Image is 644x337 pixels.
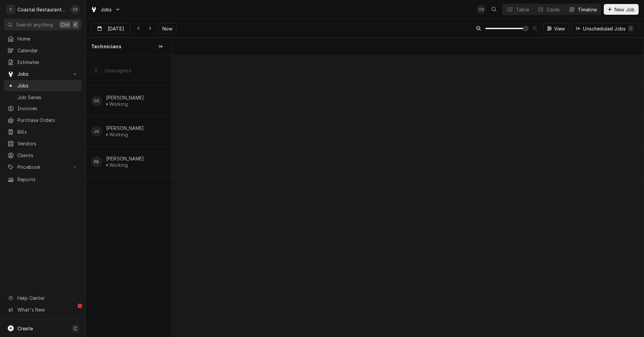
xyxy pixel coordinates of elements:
[489,4,499,15] button: Open search
[17,82,78,89] span: Jobs
[477,5,486,14] div: CS
[553,25,567,32] span: View
[161,25,174,32] span: Now
[17,152,78,159] span: Clients
[4,45,82,56] a: Calendar
[17,326,33,331] span: Create
[17,35,78,42] span: Home
[4,115,82,126] a: Purchase Orders
[6,5,15,14] div: Coastal Restaurant Repair's Avatar
[17,6,67,13] div: Coastal Restaurant Repair
[101,6,112,13] span: Jobs
[91,126,102,137] div: James Gatton's Avatar
[477,5,486,14] div: Chris Sockriter's Avatar
[91,126,102,137] div: JG
[4,150,82,161] a: Clients
[91,95,102,106] div: CS
[86,55,172,337] div: left
[4,126,82,137] a: Bills
[547,6,560,13] div: Cards
[4,92,82,103] a: Job Series
[4,80,82,91] a: Jobs
[86,38,172,55] div: Technicians column. SPACE for context menu
[17,176,78,183] span: Reports
[572,23,639,34] button: Unscheduled Jobs0
[17,105,78,112] span: Invoices
[106,95,144,100] div: [PERSON_NAME]
[17,47,78,54] span: Calendar
[158,23,177,34] button: Now
[629,25,633,32] div: 0
[4,19,82,30] button: Search anythingCtrlK
[4,68,82,79] a: Go to Jobs
[91,156,102,167] div: Phill Blush's Avatar
[109,162,128,168] div: Working
[109,132,128,137] div: Working
[4,174,82,185] a: Reports
[91,23,130,34] button: [DATE]
[578,6,597,13] div: Timeline
[17,294,77,301] span: Help Center
[4,292,82,304] a: Go to Help Center
[583,25,634,32] div: Unscheduled Jobs
[516,6,529,13] div: Table
[91,95,102,106] div: Chris Sockriter's Avatar
[91,156,102,167] div: PB
[106,125,144,131] div: [PERSON_NAME]
[106,156,144,161] div: [PERSON_NAME]
[613,6,636,13] span: New Job
[6,5,15,14] div: C
[70,5,80,14] div: Chris Sockriter's Avatar
[17,117,78,124] span: Purchase Orders
[17,163,68,171] span: Pricebook
[105,68,131,73] div: Unassigned
[109,101,128,107] div: Working
[17,128,78,135] span: Bills
[4,103,82,114] a: Invoices
[74,21,77,28] span: K
[91,43,121,50] span: Technicians
[61,21,69,28] span: Ctrl
[17,140,78,147] span: Vendors
[88,4,123,15] a: Go to Jobs
[17,306,77,313] span: What's New
[4,304,82,315] a: Go to What's New
[16,21,53,28] span: Search anything
[4,33,82,44] a: Home
[70,5,80,14] div: CS
[74,325,77,332] span: C
[17,70,68,77] span: Jobs
[17,94,78,101] span: Job Series
[4,138,82,149] a: Vendors
[17,59,78,66] span: Estimates
[604,4,639,15] button: New Job
[543,23,570,34] button: View
[4,57,82,68] a: Estimates
[4,161,82,173] a: Go to Pricebook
